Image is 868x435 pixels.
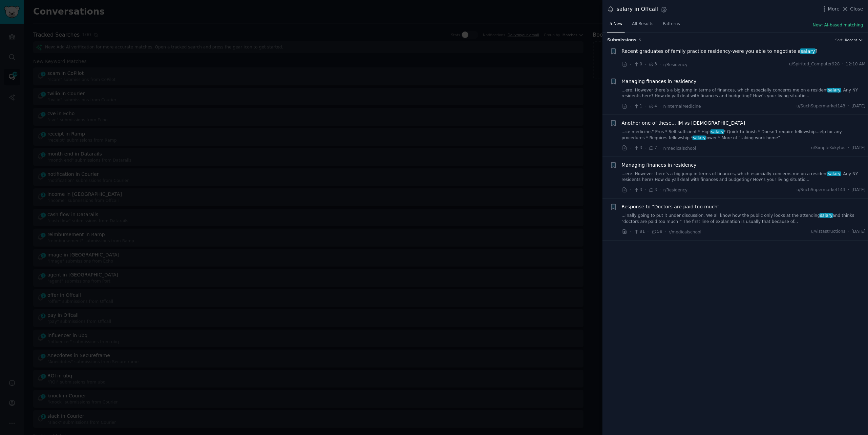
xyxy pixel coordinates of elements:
[828,5,840,13] span: More
[630,186,631,193] span: ·
[827,171,841,176] span: salary
[711,129,724,134] span: salary
[634,145,642,151] span: 3
[634,61,642,67] span: 0
[827,88,841,92] span: salary
[607,19,625,33] a: 5 New
[630,103,631,110] span: ·
[852,145,866,151] span: [DATE]
[660,186,661,193] span: ·
[607,37,637,43] span: Submission s
[622,87,866,99] a: ...ere. However there’s a big jump in terms of finances, which especially concerns me on a reside...
[848,187,849,193] span: ·
[669,230,702,234] span: r/medicalschool
[639,38,641,42] span: 5
[634,187,642,193] span: 3
[651,229,662,235] span: 58
[845,38,863,42] button: Recent
[663,62,688,67] span: r/Residency
[622,171,866,183] a: ...ere. However there’s a big jump in terms of finances, which especially concerns me on a reside...
[649,61,657,67] span: 3
[617,5,658,14] div: salary in Offcall
[852,229,866,235] span: [DATE]
[845,38,857,42] span: Recent
[610,21,622,27] span: 5 New
[622,120,745,127] a: Another one of these... IM vs [DEMOGRAPHIC_DATA]
[661,19,682,33] a: Patterns
[634,103,642,109] span: 1
[645,61,646,68] span: ·
[663,104,701,109] span: r/InternalMedicine
[622,213,866,225] a: ...inally going to put it under discussion. We all know how the public only looks at the attendin...
[645,145,646,152] span: ·
[797,187,845,193] span: u/SuchSupermarket143
[622,48,818,55] a: Recent graduates of family practice residency-were you able to negotiate asalary?
[622,78,697,85] a: Managing finances in residency
[622,203,720,210] a: Response to "Doctors are paid too much"
[663,146,696,151] span: r/medicalschool
[797,103,845,109] span: u/SuchSupermarket143
[622,48,818,55] span: Recent graduates of family practice residency-were you able to negotiate a ?
[632,21,653,27] span: All Results
[649,103,657,109] span: 4
[649,145,657,151] span: 7
[660,145,661,152] span: ·
[630,228,631,235] span: ·
[842,61,844,67] span: ·
[649,187,657,193] span: 3
[663,188,688,192] span: r/Residency
[789,61,840,67] span: u/Spirited_Computer928
[820,213,833,218] span: salary
[846,61,866,67] span: 12:10 AM
[634,229,645,235] span: 81
[645,103,646,110] span: ·
[850,5,863,13] span: Close
[663,21,680,27] span: Patterns
[660,103,661,110] span: ·
[665,228,666,235] span: ·
[821,5,840,13] button: More
[630,145,631,152] span: ·
[811,145,845,151] span: u/SimpleKokytos
[630,19,656,33] a: All Results
[811,229,846,235] span: u/vistastructions
[848,229,849,235] span: ·
[645,186,646,193] span: ·
[835,38,843,42] div: Sort
[622,162,697,169] a: Managing finances in residency
[848,145,849,151] span: ·
[852,103,866,109] span: [DATE]
[622,129,866,141] a: ...ce medicine." Pros * Self sufficient * Highsalary* Quick to finish * Doesn’t require fellowshi...
[693,136,706,140] span: salary
[660,61,661,68] span: ·
[648,228,649,235] span: ·
[813,22,863,28] button: New: AI-based matching
[630,61,631,68] span: ·
[800,48,816,54] span: salary
[852,187,866,193] span: [DATE]
[848,103,849,109] span: ·
[842,5,863,13] button: Close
